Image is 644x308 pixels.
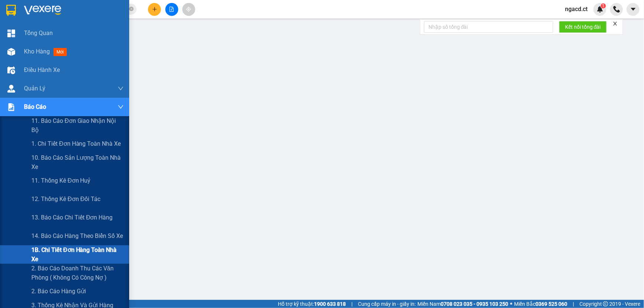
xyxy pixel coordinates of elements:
[31,245,124,264] span: 1B. Chi tiết đơn hàng toàn nhà xe
[613,6,620,13] img: phone-icon
[118,104,124,110] span: down
[7,103,15,111] img: solution-icon
[24,28,53,38] span: Tổng Quan
[559,21,607,33] button: Kết nối tổng đài
[535,301,567,307] strong: 0369 525 060
[24,48,50,55] span: Kho hàng
[358,300,416,308] span: Cung cấp máy in - giấy in:
[31,139,121,148] span: 1. Chi tiết đơn hàng toàn nhà xe
[24,65,60,75] span: Điều hành xe
[7,48,15,56] img: warehouse-icon
[186,7,191,12] span: aim
[165,3,178,16] button: file-add
[129,7,134,11] span: close-circle
[54,48,67,56] span: mới
[7,66,15,74] img: warehouse-icon
[152,7,157,12] span: plus
[559,4,593,14] span: ngacd.ct
[31,194,100,204] span: 12. Thống kê đơn đối tác
[573,300,574,308] span: |
[7,85,15,93] img: warehouse-icon
[129,6,134,13] span: close-circle
[31,116,124,135] span: 11. Báo cáo đơn giao nhận nội bộ
[148,3,161,16] button: plus
[351,300,352,308] span: |
[31,153,124,172] span: 10. Báo cáo sản lượng toàn nhà xe
[613,21,618,26] span: close
[565,23,601,31] span: Kết nối tổng đài
[118,86,124,91] span: down
[24,102,46,111] span: Báo cáo
[6,5,16,16] img: logo-vxr
[424,21,553,33] input: Nhập số tổng đài
[510,302,512,305] span: ⚪️
[603,301,608,307] span: copyright
[169,7,174,12] span: file-add
[514,300,567,308] span: Miền Bắc
[31,176,91,185] span: 11. Thống kê đơn huỷ
[601,3,606,8] sup: 1
[31,213,113,222] span: 13. Báo cáo chi tiết đơn hàng
[31,231,123,240] span: 14. Báo cáo hàng theo biển số xe
[31,287,86,296] span: 2. Báo cáo hàng gửi
[627,3,640,16] button: caret-down
[597,6,603,13] img: icon-new-feature
[417,300,508,308] span: Miền Nam
[182,3,195,16] button: aim
[630,6,637,13] span: caret-down
[441,301,508,307] strong: 0708 023 035 - 0935 103 250
[7,30,15,37] img: dashboard-icon
[31,264,124,282] span: 2. Báo cáo doanh thu các văn phòng ( không có công nợ )
[314,301,346,307] strong: 1900 633 818
[602,3,605,8] span: 1
[278,300,346,308] span: Hỗ trợ kỹ thuật:
[24,84,45,93] span: Quản Lý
